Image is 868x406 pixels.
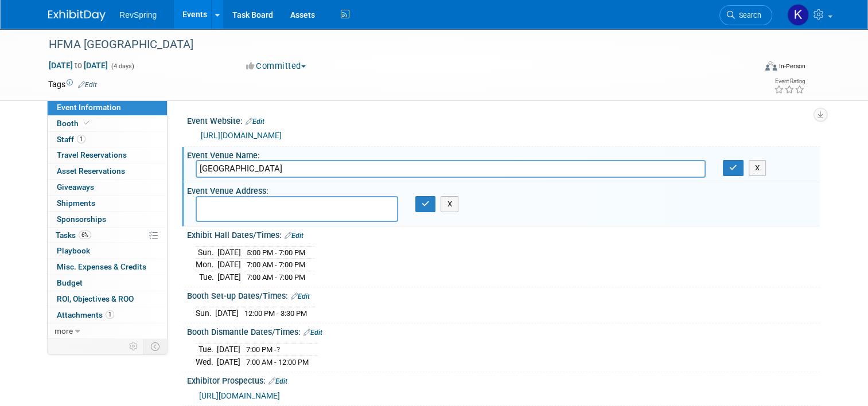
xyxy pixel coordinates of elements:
a: [URL][DOMAIN_NAME] [201,131,282,140]
div: HFMA [GEOGRAPHIC_DATA] [45,34,741,55]
td: Tue. [196,343,217,356]
span: [DATE] [DATE] [48,60,108,71]
button: X [441,196,458,212]
td: Toggle Event Tabs [144,339,168,354]
span: Search [735,11,761,19]
span: Sponsorships [57,214,106,224]
a: Edit [268,377,287,385]
a: Playbook [48,243,167,259]
span: 1 [77,135,85,143]
td: Tags [48,79,97,90]
td: Personalize Event Tab Strip [124,339,144,354]
span: Giveaways [57,182,94,192]
div: Event Format [694,60,805,77]
a: Budget [48,275,167,291]
span: Asset Reservations [57,166,125,175]
span: ? [277,345,280,354]
td: [DATE] [217,246,241,259]
a: Staff1 [48,132,167,147]
div: In-Person [779,62,805,71]
a: Edit [285,232,303,240]
div: Booth Dismantle Dates/Times: [187,323,820,338]
div: Event Venue Address: [187,182,820,197]
td: Wed. [196,356,217,368]
a: Edit [291,292,310,300]
td: Mon. [196,259,217,271]
a: Attachments1 [48,307,167,323]
td: Sun. [196,246,217,259]
span: 7:00 PM - [246,345,280,354]
div: Booth Set-up Dates/Times: [187,287,820,302]
img: Format-Inperson.png [765,61,777,71]
a: Shipments [48,196,167,211]
span: 5:00 PM - 7:00 PM [247,248,305,257]
a: Asset Reservations [48,163,167,179]
div: Event Rating [774,79,805,84]
div: Event Venue Name: [187,147,820,161]
a: Booth [48,116,167,131]
span: 7:00 AM - 7:00 PM [247,273,305,282]
button: X [749,160,766,176]
a: Edit [303,329,322,337]
span: 1 [106,310,114,319]
span: Booth [57,119,92,128]
span: Staff [57,135,85,144]
span: Tasks [56,231,91,240]
span: Shipments [57,198,95,208]
span: to [73,61,84,70]
i: Booth reservation complete [84,120,89,126]
td: [DATE] [217,356,240,368]
span: Budget [57,278,83,287]
a: Edit [246,118,264,126]
span: 12:00 PM - 3:30 PM [244,309,307,318]
div: Exhibitor Prospectus: [187,372,820,387]
span: Event Information [57,103,121,112]
a: Sponsorships [48,212,167,227]
td: [DATE] [217,271,241,283]
span: Attachments [57,310,114,319]
td: Tue. [196,271,217,283]
span: 7:00 AM - 12:00 PM [246,358,309,366]
a: Misc. Expenses & Credits [48,259,167,275]
td: [DATE] [215,307,239,319]
span: (4 days) [110,63,134,70]
td: [DATE] [217,343,240,356]
span: RevSpring [119,10,157,19]
span: Misc. Expenses & Credits [57,262,146,271]
a: Giveaways [48,179,167,195]
a: more [48,323,167,339]
span: 7:00 AM - 7:00 PM [247,260,305,269]
a: Edit [78,81,97,89]
a: Event Information [48,100,167,115]
span: 6% [79,231,91,239]
a: Travel Reservations [48,147,167,163]
button: Committed [242,60,310,72]
td: Sun. [196,307,215,319]
span: more [55,326,73,335]
img: Kelsey Culver [787,4,809,26]
span: Travel Reservations [57,150,127,159]
span: Playbook [57,246,90,255]
a: ROI, Objectives & ROO [48,291,167,307]
a: Tasks6% [48,228,167,243]
div: Event Website: [187,112,820,127]
a: Search [719,5,772,25]
img: ExhibitDay [48,10,106,21]
div: Exhibit Hall Dates/Times: [187,227,820,241]
span: ROI, Objectives & ROO [57,294,134,303]
a: [URL][DOMAIN_NAME] [199,391,280,400]
td: [DATE] [217,259,241,271]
